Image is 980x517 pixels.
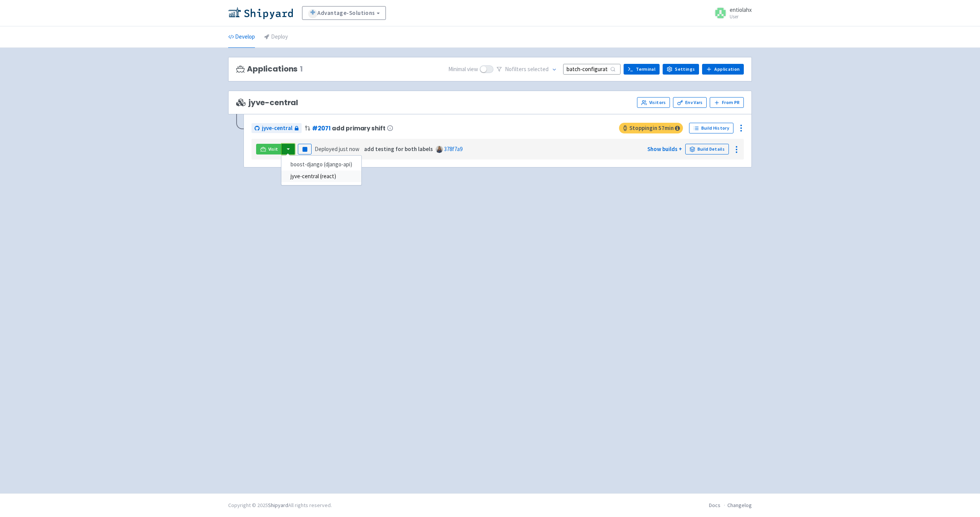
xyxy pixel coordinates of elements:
[647,145,682,153] a: Show builds +
[673,97,707,108] a: Env Vars
[268,146,278,152] span: Visit
[236,98,298,107] span: jyve-central
[302,6,386,20] a: Advantage-Solutions
[637,97,670,108] a: Visitors
[364,145,433,153] strong: add testing for both labels
[268,502,288,509] a: Shipyard
[256,144,282,154] a: Visit
[563,64,621,74] input: Search...
[619,123,683,133] span: Stopping in 57 min
[281,159,361,171] a: boost-django (django-api)
[315,145,359,153] span: Deployed
[444,145,462,153] a: 378f7a9
[528,65,549,73] span: selected
[300,65,303,73] span: 1
[730,14,752,19] small: User
[709,502,720,509] a: Docs
[710,7,752,19] a: entiolahx User
[252,123,302,133] a: jyve-central
[228,26,255,48] a: Develop
[339,145,359,153] time: just now
[281,171,361,182] a: jyve-central (react)
[727,502,752,509] a: Changelog
[710,97,744,108] button: From PR
[505,65,549,74] span: No filter s
[689,123,733,133] a: Build History
[448,65,478,74] span: Minimal view
[264,26,288,48] a: Deploy
[236,65,303,73] h3: Applications
[228,7,293,19] img: Shipyard logo
[262,124,292,133] span: jyve-central
[663,64,699,75] a: Settings
[312,124,330,132] a: #2071
[624,64,660,75] a: Terminal
[298,144,312,154] button: Pause
[730,6,752,13] span: entiolahx
[702,64,744,75] a: Application
[685,144,729,154] a: Build Details
[228,501,332,509] div: Copyright © 2025 All rights reserved.
[332,125,385,132] span: add primary shift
